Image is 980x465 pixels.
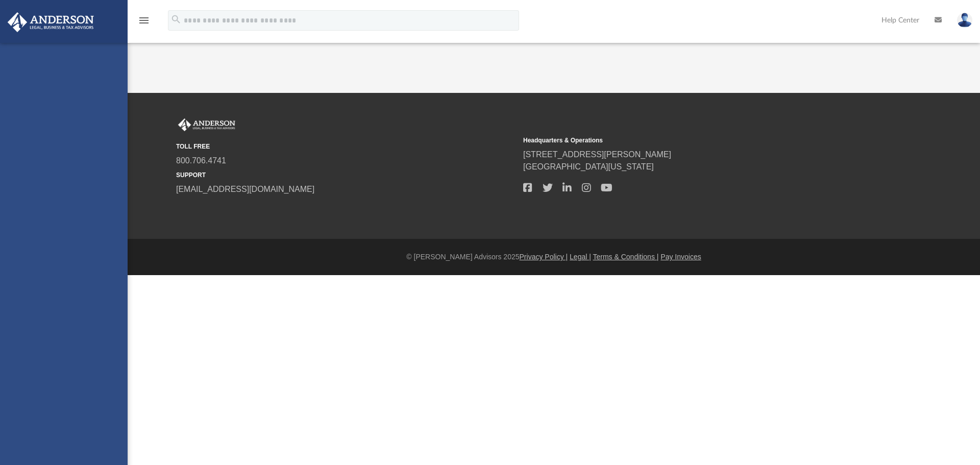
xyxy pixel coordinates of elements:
a: [EMAIL_ADDRESS][DOMAIN_NAME] [176,185,314,193]
img: Anderson Advisors Platinum Portal [176,118,237,132]
a: menu [138,19,150,27]
i: search [170,14,182,25]
img: User Pic [957,13,972,28]
small: SUPPORT [176,170,516,180]
a: Legal | [570,253,591,261]
a: [STREET_ADDRESS][PERSON_NAME] [523,150,671,159]
a: 800.706.4741 [176,156,226,165]
a: Privacy Policy | [520,253,568,261]
div: © [PERSON_NAME] Advisors 2025 [128,252,980,262]
i: menu [138,14,150,27]
small: Headquarters & Operations [523,136,863,145]
small: TOLL FREE [176,142,516,151]
a: [GEOGRAPHIC_DATA][US_STATE] [523,162,654,171]
img: Anderson Advisors Platinum Portal [5,12,97,32]
a: Terms & Conditions | [593,253,659,261]
a: Pay Invoices [660,253,701,261]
